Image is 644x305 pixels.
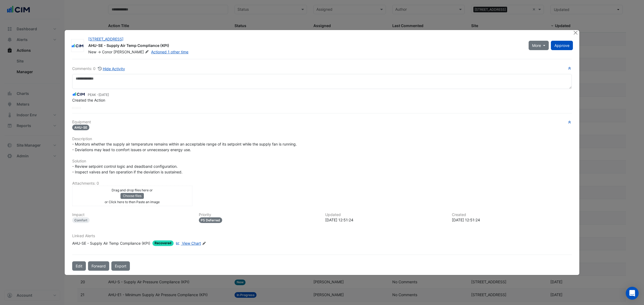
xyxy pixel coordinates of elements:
[102,50,112,54] span: Conor
[72,142,298,152] span: - Monitors whether the supply air temperature remains within an acceptable range of its setpoint ...
[554,43,569,48] span: Approve
[72,240,150,246] div: AHU-SE - Supply Air Temp Compliance (KPI)
[88,261,109,271] button: Forward
[72,234,572,238] h6: Linked Alerts
[97,50,101,54] span: ->
[199,213,319,217] h6: Priority
[72,98,105,102] span: Created the Action
[202,241,206,246] fa-icon: Edit Linked Alerts
[532,43,541,48] span: More
[88,43,522,49] div: AHU-SE - Supply Air Temp Compliance (KPI)
[72,66,125,72] div: Comments: 0
[151,50,188,54] a: Actioned 1 other time
[175,240,201,246] a: View Chart
[72,91,86,97] img: CIM
[72,159,572,163] h6: Solution
[105,200,160,204] small: or Click here to then Paste an image
[112,188,153,192] small: Drag and drop files here or
[152,240,174,246] span: Recovered
[325,217,445,223] div: [DATE] 12:51:24
[72,137,572,141] h6: Description
[98,66,125,72] button: Hide Activity
[111,261,130,271] a: Export
[120,193,144,199] button: Choose files
[199,217,222,223] div: P5 Deferred
[72,213,192,217] h6: Impact
[98,93,109,97] span: 2025-09-29 12:51:24
[72,181,572,186] h6: Attachments: 0
[114,49,150,55] span: [PERSON_NAME]
[72,261,86,271] button: Edit
[452,217,572,223] div: [DATE] 12:51:24
[88,92,109,97] small: PEAK -
[182,241,201,246] span: View Chart
[88,50,96,54] span: New
[72,217,90,223] div: Comfort
[452,213,572,217] h6: Created
[72,120,572,124] h6: Equipment
[88,37,123,41] a: [STREET_ADDRESS]
[71,43,84,49] img: CIM
[72,164,182,174] span: - Review setpoint control logic and deadband configuration. - Inspect valves and fan operation if...
[325,213,445,217] h6: Updated
[626,287,639,300] div: Open Intercom Messenger
[529,41,549,50] button: More
[573,30,578,36] button: Close
[551,41,573,50] button: Approve
[72,125,89,130] span: AHU-SE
